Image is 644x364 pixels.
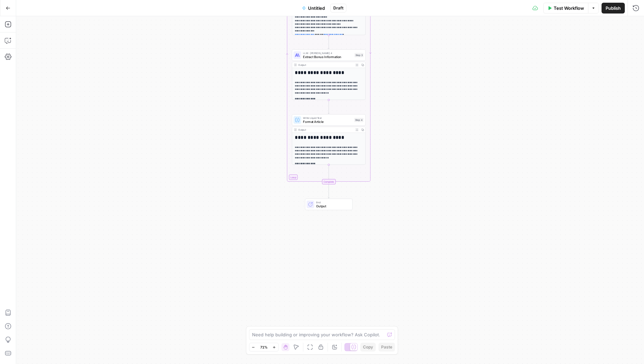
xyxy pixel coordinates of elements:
[363,344,373,350] span: Copy
[360,343,376,352] button: Copy
[260,344,268,350] span: 71%
[303,54,352,59] span: Extract Bonus Information
[328,100,329,114] g: Edge from step_3 to step_4
[328,184,329,198] g: Edge from step_1-iteration-end to end
[333,5,343,11] span: Draft
[303,51,352,55] span: LLM · [PERSON_NAME] 4
[308,5,325,11] span: Untitled
[355,53,364,57] div: Step 3
[316,200,348,204] span: End
[602,3,625,14] button: Publish
[292,199,366,210] div: EndOutput
[328,35,329,49] g: Edge from step_2 to step_3
[378,343,395,352] button: Paste
[292,179,366,184] div: Complete
[316,204,348,208] span: Output
[298,128,352,132] div: Output
[543,3,588,14] button: Test Workflow
[381,344,392,350] span: Paste
[606,5,621,11] span: Publish
[322,179,335,184] div: Complete
[303,119,352,124] span: Format Article
[554,5,584,11] span: Test Workflow
[298,3,329,14] button: Untitled
[298,63,352,67] div: Output
[303,116,352,120] span: Write Liquid Text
